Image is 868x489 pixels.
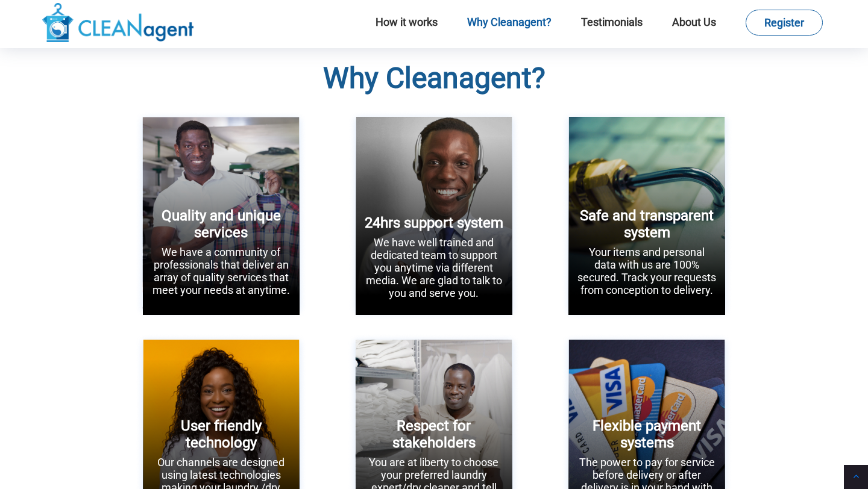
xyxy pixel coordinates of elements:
[577,246,716,296] p: Your items and personal data with us are 100% secured. Track your requests from conception to del...
[672,16,716,28] a: About Us
[581,16,643,28] a: Testimonials
[746,10,823,36] a: Register
[376,16,438,28] a: How it works
[365,214,503,231] h3: 24hrs support system
[152,246,291,296] p: We have a community of professionals that deliver an array of quality services that meet your nee...
[121,61,747,95] h1: Why Cleanagent?
[365,236,503,299] p: We have well trained and dedicated team to support you anytime via different media. We are glad t...
[467,16,552,28] a: Why Cleanagent?
[577,417,716,451] h3: Flexible payment systems
[152,417,291,451] h3: User friendly technology
[152,207,291,241] h3: Quality and unique services
[365,417,503,451] h3: Respect for stakeholders
[577,207,716,241] h3: Safe and transparent system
